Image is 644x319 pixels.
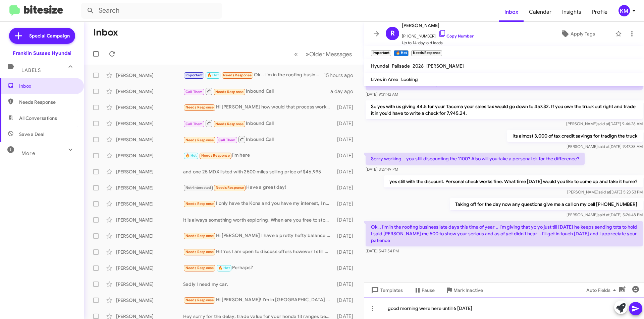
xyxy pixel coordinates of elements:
div: KM [619,5,630,16]
span: Needs Response [185,202,214,206]
div: [DATE] [334,297,359,304]
span: Pause [422,284,435,296]
div: Inbound Call [183,119,334,128]
div: Hi [PERSON_NAME] how would that process work I don't currently have it registered since I don't u... [183,103,334,111]
span: Older Messages [309,51,352,58]
span: Needs Response [185,250,214,254]
a: Insights [557,2,587,22]
span: Needs Response [215,90,244,94]
span: Needs Response [185,105,214,109]
span: [DATE] 9:31:42 AM [366,92,398,97]
div: [PERSON_NAME] [116,88,183,95]
span: Needs Response [19,99,76,105]
a: Profile [587,2,613,22]
span: Call Them [185,90,203,94]
span: Palisade [392,63,410,69]
span: « [294,50,298,58]
div: [PERSON_NAME] [116,152,183,159]
div: [PERSON_NAME] [116,201,183,207]
span: [PHONE_NUMBER] [402,29,474,39]
button: Auto Fields [581,284,624,296]
div: Have a great day! [183,184,334,191]
span: R [390,28,395,39]
p: Ok .. I'm in the roofing business late days this time of year .. I'm giving that yo yo just till ... [366,221,643,246]
div: [DATE] [334,168,359,175]
div: I only have the Kona and you have my interest, I need to know more...[PERSON_NAME] [183,200,334,208]
nav: Page navigation example [290,47,356,61]
span: said at [598,212,609,217]
span: Needs Response [185,234,214,238]
div: [PERSON_NAME] [116,168,183,175]
div: [DATE] [334,184,359,191]
span: Needs Response [215,122,244,126]
button: Previous [290,47,302,61]
div: [PERSON_NAME] [116,297,183,304]
small: Important [371,50,391,56]
span: Labels [21,67,41,73]
span: Up to 14-day-old leads [402,39,474,46]
button: Templates [364,284,408,296]
span: [PERSON_NAME] [402,21,474,29]
span: Hyundai [371,63,389,69]
span: Templates [370,284,403,296]
div: [PERSON_NAME] [116,281,183,288]
span: said at [597,121,609,126]
div: Hi [PERSON_NAME] I have a pretty hefty balance on my loan and would need to be offered enough tha... [183,232,334,240]
div: [PERSON_NAME] [116,184,183,191]
span: 🔥 Hot [218,266,230,270]
div: a day ago [330,88,359,95]
div: [PERSON_NAME] [116,120,183,127]
span: Lives in Area [371,76,398,82]
div: [DATE] [334,201,359,207]
div: Inbound Call [183,135,334,144]
span: Save a Deal [19,131,44,138]
div: Hi [PERSON_NAME]! I'm in [GEOGRAPHIC_DATA] on [GEOGRAPHIC_DATA]. What's your quote on 2026 Ioniq ... [183,296,334,304]
div: [DATE] [334,265,359,271]
span: Call Them [218,138,236,142]
a: Special Campaign [9,28,75,44]
p: So yes with us giving 44.5 for your Tacoma your sales tax would go down to 457.32. If you own the... [366,100,643,119]
button: KM [613,5,637,16]
div: Franklin Sussex Hyundai [13,50,71,57]
div: [DATE] [334,249,359,255]
p: yes still with the discount. Personal check works fine. What time [DATE] would you like to come u... [384,175,643,187]
span: [PERSON_NAME] [426,63,464,69]
button: Next [302,47,356,61]
p: Taking off for the day now any questions give me a call on my cell [PHONE_NUMBER] [450,198,643,210]
span: Needs Response [201,153,230,158]
div: good morning were here untill 6 [DATE] [364,298,644,319]
span: [DATE] 3:27:49 PM [366,167,398,172]
span: All Conversations [19,115,57,122]
div: Hi! Yes I am open to discuss offers however I still owe like $24,000 [183,248,334,256]
div: Ok .. I'm in the roofing business late days this time of year .. I'm giving that yo yo just till ... [183,71,324,79]
span: Important [185,73,203,77]
span: 🔥 Hot [185,153,197,158]
div: Sadly I need my car. [183,281,334,288]
p: Its almost 3,000 of tax credit savings for tradign the truck [507,130,643,142]
div: I'm here [183,152,334,159]
span: Looking [401,76,418,82]
span: [PERSON_NAME] [DATE] 9:46:26 AM [566,121,643,126]
span: Needs Response [185,266,214,270]
span: Inbox [19,83,76,89]
span: Mark Inactive [453,284,483,296]
span: Needs Response [185,298,214,302]
div: [DATE] [334,233,359,239]
button: Pause [408,284,440,296]
div: [DATE] [334,217,359,223]
p: Sorry working .. you still discounting the 1100? Also will you take a personal ck for the differe... [366,153,585,165]
span: Apply Tags [571,28,595,40]
span: Needs Response [223,73,252,77]
span: Needs Response [185,138,214,142]
a: Inbox [499,2,524,22]
span: said at [598,144,609,149]
a: Calendar [524,2,557,22]
span: » [306,50,309,58]
span: Needs Response [216,185,244,190]
input: Search [81,3,222,19]
div: [DATE] [334,136,359,143]
div: It is always something worth exploring. When are you free to stop by? You can sit with [PERSON_NA... [183,217,334,223]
